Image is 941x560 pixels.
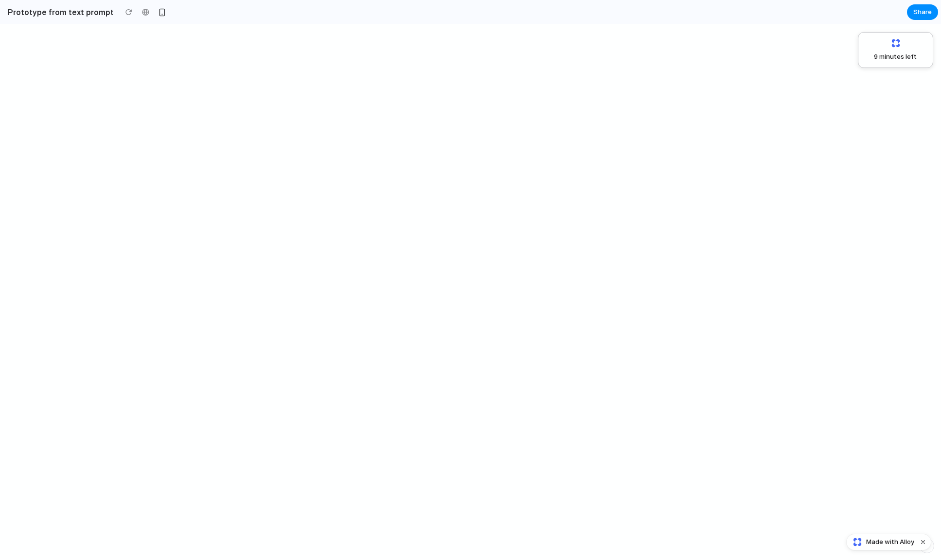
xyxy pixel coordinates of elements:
[913,7,932,17] span: Share
[847,537,915,547] a: Made with Alloy
[917,536,929,548] button: Dismiss watermark
[4,6,114,18] h2: Prototype from text prompt
[866,537,914,547] span: Made with Alloy
[907,4,938,20] button: Share
[867,52,917,62] span: 9 minutes left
